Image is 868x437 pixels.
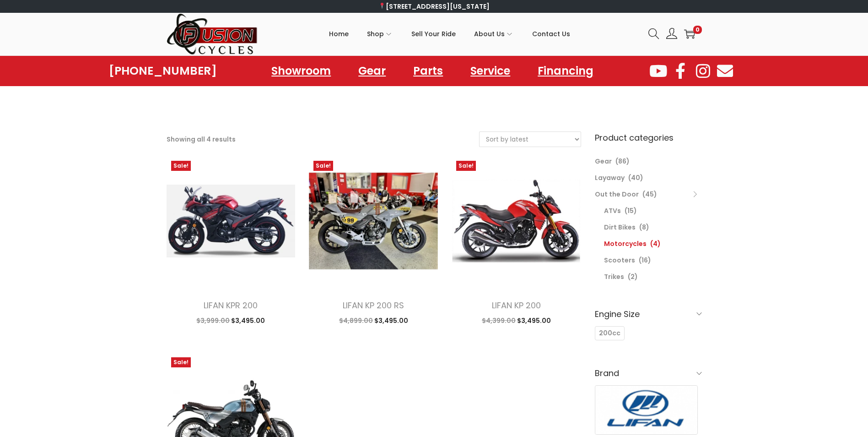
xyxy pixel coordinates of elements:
[367,13,393,55] a: Shop
[474,13,514,55] a: About Us
[642,190,657,199] span: (45)
[517,316,521,325] span: $
[595,190,639,199] a: Out the Door
[374,316,378,325] span: $
[196,316,230,325] span: 3,999.00
[482,316,486,325] span: $
[628,173,643,182] span: (40)
[349,60,395,82] a: Gear
[604,272,624,281] a: Trikes
[482,316,516,325] span: 4,399.00
[404,60,452,82] a: Parts
[595,157,612,166] a: Gear
[639,256,651,265] span: (16)
[639,223,649,232] span: (8)
[329,22,349,45] span: Home
[650,239,661,248] span: (4)
[517,316,551,325] span: 3,495.00
[258,13,642,55] nav: Primary navigation
[595,362,702,384] h6: Brand
[411,22,456,45] span: Sell Your Ride
[379,3,385,9] img: 📍
[461,60,519,82] a: Service
[374,316,408,325] span: 3,495.00
[167,133,236,146] p: Showing all 4 results
[231,316,235,325] span: $
[343,300,404,311] a: LIFAN KP 200 RS
[109,65,217,77] a: [PHONE_NUMBER]
[615,157,630,166] span: (86)
[604,206,621,215] a: ATVs
[604,239,647,248] a: Motorcycles
[480,132,581,147] select: Shop order
[329,13,349,55] a: Home
[474,22,505,45] span: About Us
[411,13,456,55] a: Sell Your Ride
[604,223,636,232] a: Dirt Bikes
[231,316,265,325] span: 3,495.00
[628,272,638,281] span: (2)
[339,316,373,325] span: 4,899.00
[378,2,490,11] a: [STREET_ADDRESS][US_STATE]
[528,60,603,82] a: Financing
[167,13,258,55] img: Woostify retina logo
[367,22,384,45] span: Shop
[604,256,635,265] a: Scooters
[595,303,702,325] h6: Engine Size
[532,13,570,55] a: Contact Us
[532,22,570,45] span: Contact Us
[595,173,625,182] a: Layaway
[204,300,258,311] a: LIFAN KPR 200
[684,28,695,39] a: 0
[262,60,603,82] nav: Menu
[595,386,698,434] img: Lifan
[492,300,541,311] a: LIFAN KP 200
[595,131,702,144] h6: Product categories
[262,60,340,82] a: Showroom
[196,316,200,325] span: $
[599,328,620,338] span: 200cc
[625,206,637,215] span: (15)
[339,316,343,325] span: $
